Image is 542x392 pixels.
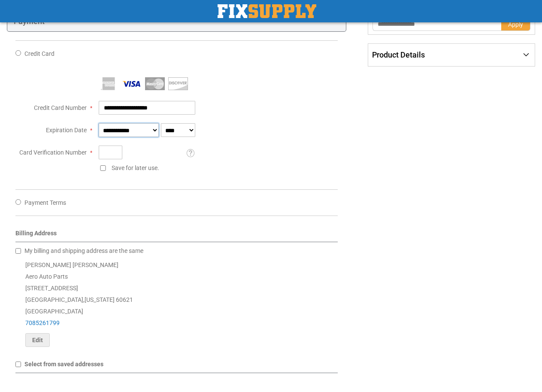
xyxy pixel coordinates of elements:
[19,149,87,156] span: Card Verification Number
[99,77,118,90] img: American Express
[25,319,60,326] a: 7085261799
[112,164,159,171] span: Save for later use.
[46,127,87,134] span: Expiration Date
[15,259,338,347] div: [PERSON_NAME] [PERSON_NAME] Aero Auto Parts [STREET_ADDRESS] [GEOGRAPHIC_DATA] , 60621 [GEOGRAPHI...
[145,77,165,90] img: MasterCard
[508,21,523,28] span: Apply
[85,296,115,303] span: [US_STATE]
[372,50,425,59] span: Product Details
[122,77,142,90] img: Visa
[24,361,103,368] span: Select from saved addresses
[32,337,43,343] span: Edit
[15,229,338,242] div: Billing Address
[218,4,316,18] img: Fix Industrial Supply
[24,199,66,206] span: Payment Terms
[501,17,530,31] button: Apply
[34,104,87,111] span: Credit Card Number
[25,333,50,347] button: Edit
[24,50,55,57] span: Credit Card
[218,4,316,18] a: store logo
[24,247,143,254] span: My billing and shipping address are the same
[168,77,188,90] img: Discover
